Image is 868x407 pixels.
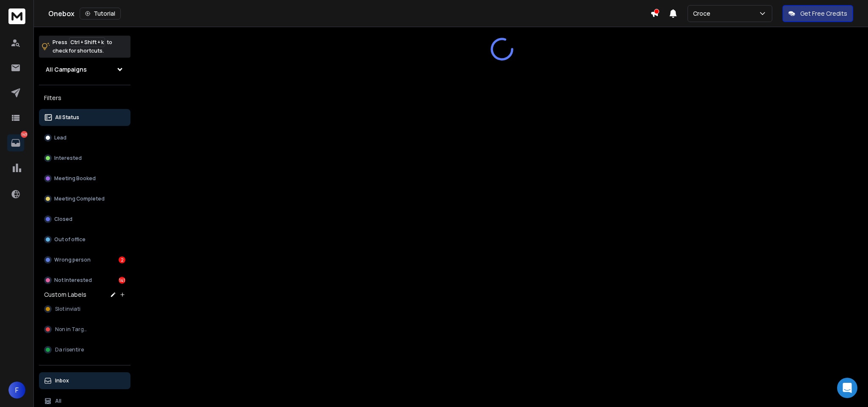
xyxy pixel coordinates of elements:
button: Wrong person2 [39,251,130,268]
button: Tutorial [80,8,121,20]
button: Da risentire [39,341,130,358]
div: Open Intercom Messenger [837,378,857,398]
p: Get Free Credits [800,9,847,18]
p: Meeting Completed [54,195,105,202]
p: Meeting Booked [54,175,96,182]
span: Ctrl + Shift + k [69,37,105,47]
p: Wrong person [54,256,91,263]
span: Slot inviati [55,306,80,312]
button: All Campaigns [39,61,130,78]
button: Closed [39,211,130,228]
button: Lead [39,129,130,146]
button: Non in Target [39,321,130,338]
button: F [8,382,25,399]
button: All Status [39,109,130,126]
button: Interested [39,150,130,167]
p: Inbox [55,377,69,384]
div: 2 [119,256,125,263]
div: Onebox [48,8,650,20]
h3: Filters [39,92,130,104]
button: Out of office [39,231,130,248]
p: Not Interested [54,277,92,284]
button: Meeting Completed [39,190,130,207]
p: All Status [55,114,79,121]
button: Meeting Booked [39,170,130,187]
p: Closed [54,216,72,223]
p: Croce [693,9,714,18]
div: 141 [119,277,125,284]
h3: Custom Labels [44,290,86,299]
button: Inbox [39,372,130,389]
button: Get Free Credits [782,5,853,22]
p: Lead [54,134,67,141]
button: Slot inviati [39,301,130,318]
span: Non in Target [55,326,89,333]
p: 143 [21,131,28,138]
a: 143 [7,134,24,151]
p: Interested [54,155,82,162]
p: All [55,398,61,404]
p: Press to check for shortcuts. [53,38,112,55]
h1: All Campaigns [46,65,87,74]
span: Da risentire [55,346,84,353]
p: Out of office [54,236,86,243]
button: Not Interested141 [39,272,130,289]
